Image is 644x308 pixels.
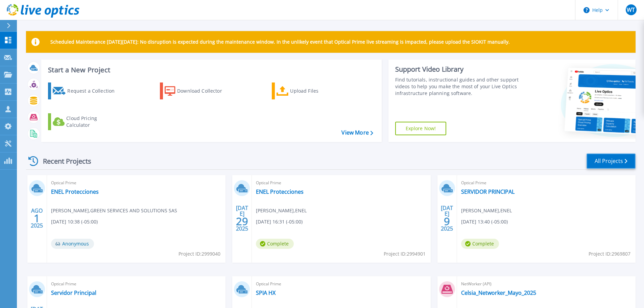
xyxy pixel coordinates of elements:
[26,153,100,169] div: Recent Projects
[236,218,248,224] span: 29
[51,188,99,195] a: ENEL Protecciones
[51,289,96,296] a: Servidor Principal
[587,153,636,169] a: All Projects
[395,76,521,97] div: Find tutorials, instructional guides and other support videos to help you make the most of your L...
[256,289,276,296] a: SPIA HX
[30,206,43,231] div: AGO 2025
[256,179,426,187] span: Optical Prime
[48,82,123,99] a: Request a Collection
[461,280,631,288] span: NetWorker (API)
[440,206,453,231] div: [DATE] 2025
[34,215,40,221] span: 1
[256,239,294,249] span: Complete
[48,66,373,74] h3: Start a New Project
[67,84,121,98] div: Request a Collection
[384,250,426,258] span: Project ID: 2994901
[256,280,426,288] span: Optical Prime
[236,206,248,231] div: [DATE] 2025
[290,84,344,98] div: Upload Files
[50,39,510,45] p: Scheduled Maintenance [DATE][DATE]: No disruption is expected during the maintenance window. In t...
[66,115,120,128] div: Cloud Pricing Calculator
[48,113,123,130] a: Cloud Pricing Calculator
[395,122,447,135] a: Explore Now!
[444,218,450,224] span: 9
[178,250,220,258] span: Project ID: 2999040
[51,280,221,288] span: Optical Prime
[589,250,630,258] span: Project ID: 2969807
[177,84,231,98] div: Download Collector
[461,239,499,249] span: Complete
[461,207,512,214] span: [PERSON_NAME] , ENEL
[395,65,521,74] div: Support Video Library
[256,207,307,214] span: [PERSON_NAME] , ENEL
[51,179,221,187] span: Optical Prime
[51,218,98,226] span: [DATE] 10:38 (-05:00)
[51,207,177,214] span: [PERSON_NAME] , GREEN SERVICES AND SOLUTIONS SAS
[627,7,635,13] span: WT
[256,218,303,226] span: [DATE] 16:31 (-05:00)
[341,129,373,136] a: View More
[461,188,515,195] a: SERVIDOR PRINCIPAL
[272,82,347,99] a: Upload Files
[51,239,94,249] span: Anonymous
[461,179,631,187] span: Optical Prime
[461,289,536,296] a: Celsia_Networker_Mayo_2025
[256,188,304,195] a: ENEL Protecciones
[160,82,235,99] a: Download Collector
[461,218,508,226] span: [DATE] 13:40 (-05:00)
